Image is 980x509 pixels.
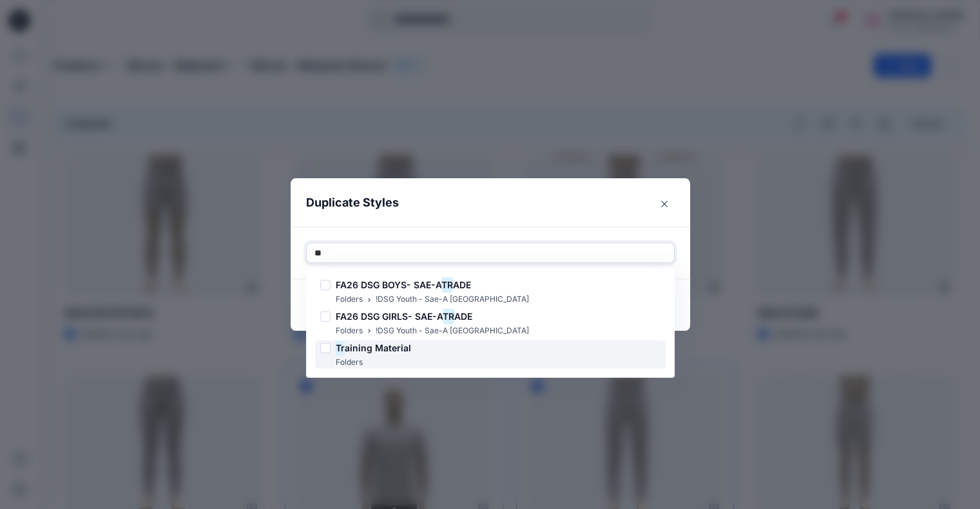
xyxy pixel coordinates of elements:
[376,324,529,338] p: !DSG Youth - Sae-A [GEOGRAPHIC_DATA]
[441,276,453,293] mark: TR
[336,339,345,356] mark: Tr
[306,194,399,212] p: Duplicate Styles
[376,293,529,306] p: !DSG Youth - Sae-A [GEOGRAPHIC_DATA]
[336,279,441,290] span: FA26 DSG BOYS- SAE-A
[345,342,411,353] span: aining Material
[454,311,472,322] span: ADE
[336,311,443,322] span: FA26 DSG GIRLS- SAE-A
[336,324,363,338] p: Folders
[336,293,363,306] p: Folders
[443,308,454,325] mark: TR
[336,356,363,369] p: Folders
[654,194,675,214] button: Close
[453,279,471,290] span: ADE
